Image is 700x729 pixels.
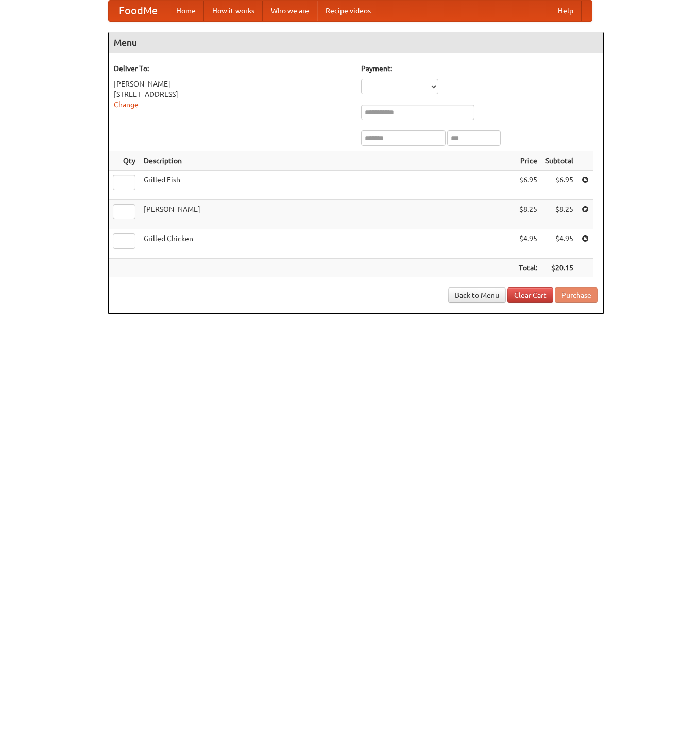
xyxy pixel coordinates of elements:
[515,229,541,259] td: $4.95
[114,100,139,109] a: Change
[507,287,553,303] a: Clear Cart
[541,259,577,278] th: $20.15
[541,171,577,200] td: $6.95
[555,287,598,303] button: Purchase
[168,1,204,21] a: Home
[541,151,577,171] th: Subtotal
[515,171,541,200] td: $6.95
[109,151,140,171] th: Qty
[114,63,351,74] h5: Deliver To:
[515,200,541,229] td: $8.25
[263,1,317,21] a: Who we are
[114,89,351,99] div: [STREET_ADDRESS]
[140,171,515,200] td: Grilled Fish
[317,1,379,21] a: Recipe videos
[515,259,541,278] th: Total:
[140,200,515,229] td: [PERSON_NAME]
[109,32,603,53] h4: Menu
[515,151,541,171] th: Price
[448,287,506,303] a: Back to Menu
[114,79,351,89] div: [PERSON_NAME]
[109,1,168,21] a: FoodMe
[361,63,598,74] h5: Payment:
[140,151,515,171] th: Description
[541,229,577,259] td: $4.95
[541,200,577,229] td: $8.25
[550,1,582,21] a: Help
[204,1,263,21] a: How it works
[140,229,515,259] td: Grilled Chicken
